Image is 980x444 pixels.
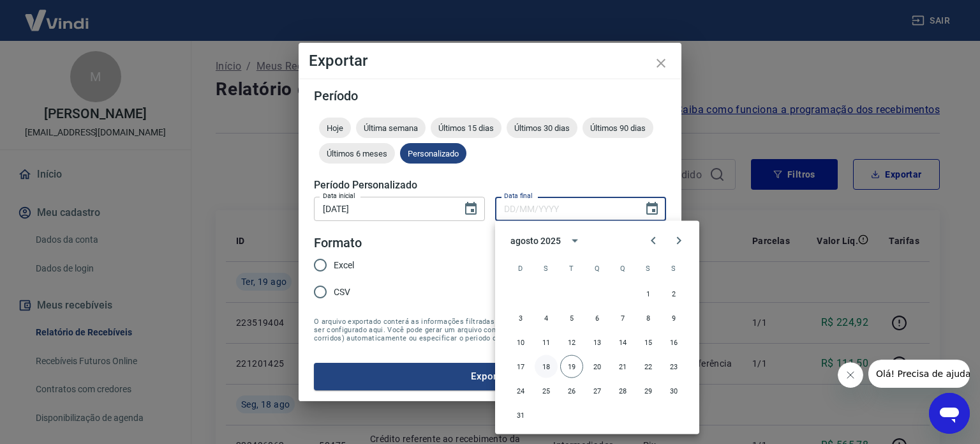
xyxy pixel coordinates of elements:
[334,259,354,272] span: Excel
[641,228,666,254] button: Previous month
[586,307,609,330] button: 6
[666,228,692,254] button: Next month
[323,191,355,201] label: Data inicial
[319,143,395,164] div: Últimos 6 meses
[507,123,577,133] span: Últimos 30 dias
[586,331,609,354] button: 13
[662,331,685,354] button: 16
[639,196,665,222] button: Choose date
[314,318,666,342] span: O arquivo exportado conterá as informações filtradas na tela anterior com exceção do período que ...
[535,256,558,281] span: segunda-feira
[8,9,107,19] span: Olá! Precisa de ajuda?
[314,197,453,220] input: DD/MM/YYYY
[637,331,660,354] button: 15
[535,379,558,402] button: 25
[319,123,351,133] span: Hoje
[535,307,558,330] button: 4
[637,282,660,305] button: 1
[611,307,634,330] button: 7
[583,123,653,133] span: Últimos 90 dias
[400,149,466,158] span: Personalizado
[611,379,634,402] button: 28
[586,256,609,281] span: quarta-feira
[510,234,560,247] div: agosto 2025
[509,331,532,354] button: 10
[458,196,484,222] button: Choose date, selected date is 15 de ago de 2025
[868,360,970,388] iframe: Mensagem da empresa
[637,307,660,330] button: 8
[646,48,676,79] button: close
[509,355,532,378] button: 17
[560,256,583,281] span: terça-feira
[560,379,583,402] button: 26
[334,286,350,299] span: CSV
[431,118,501,138] div: Últimos 15 dias
[662,307,685,330] button: 9
[662,256,685,281] span: sábado
[535,355,558,378] button: 18
[637,256,660,281] span: sexta-feira
[611,331,634,354] button: 14
[611,256,634,281] span: quinta-feira
[560,307,583,330] button: 5
[662,282,685,305] button: 2
[431,123,501,133] span: Últimos 15 dias
[611,355,634,378] button: 21
[314,234,362,252] legend: Formato
[509,307,532,330] button: 3
[509,404,532,427] button: 31
[509,256,532,281] span: domingo
[838,362,863,388] iframe: Fechar mensagem
[586,355,609,378] button: 20
[356,123,426,133] span: Última semana
[314,363,666,390] button: Exportar
[560,331,583,354] button: 12
[586,379,609,402] button: 27
[662,379,685,402] button: 30
[564,230,586,252] button: calendar view is open, switch to year view
[662,355,685,378] button: 23
[495,197,634,220] input: DD/MM/YYYY
[637,379,660,402] button: 29
[314,179,666,192] h5: Período Personalizado
[535,331,558,354] button: 11
[309,53,671,68] h4: Exportar
[583,118,653,138] div: Últimos 90 dias
[319,149,395,158] span: Últimos 6 meses
[637,355,660,378] button: 22
[509,379,532,402] button: 24
[400,143,466,164] div: Personalizado
[319,118,351,138] div: Hoje
[929,393,970,434] iframe: Botão para abrir a janela de mensagens
[504,191,533,201] label: Data final
[507,118,577,138] div: Últimos 30 dias
[356,118,426,138] div: Última semana
[314,89,666,102] h5: Período
[560,355,583,378] button: 19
